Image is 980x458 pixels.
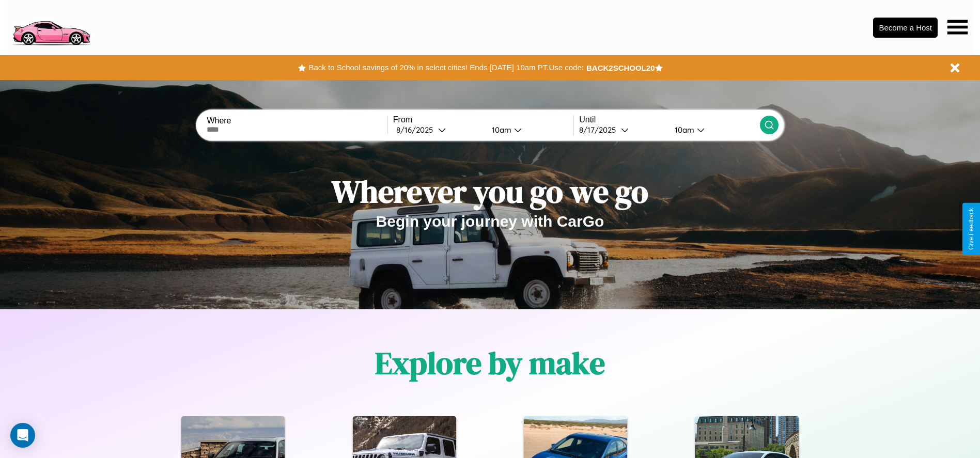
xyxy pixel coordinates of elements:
[487,125,514,135] div: 10am
[484,124,574,135] button: 10am
[579,115,759,124] label: Until
[10,423,35,448] div: Open Intercom Messenger
[873,18,938,38] button: Become a Host
[375,342,605,384] h1: Explore by make
[306,60,586,75] button: Back to School savings of 20% in select cities! Ends [DATE] 10am PT.Use code:
[393,115,573,124] label: From
[579,125,621,135] div: 8 / 17 / 2025
[396,125,438,135] div: 8 / 16 / 2025
[8,5,95,48] img: logo
[670,125,697,135] div: 10am
[666,124,760,135] button: 10am
[968,208,975,250] div: Give Feedback
[586,64,655,72] b: BACK2SCHOOL20
[393,124,484,135] button: 8/16/2025
[207,116,387,125] label: Where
